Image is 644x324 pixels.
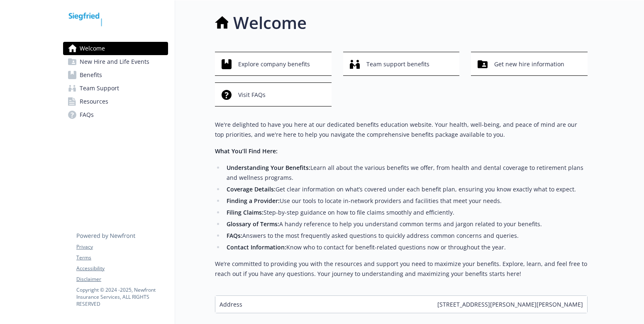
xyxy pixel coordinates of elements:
[437,300,583,309] span: [STREET_ADDRESS][PERSON_NAME][PERSON_NAME]
[227,232,242,239] strong: FAQs:
[224,163,588,183] li: Learn all about the various benefits we offer, from health and dental coverage to retirement plan...
[215,82,332,106] button: Visit FAQs
[224,242,588,252] li: Know who to contact for benefit-related questions now or throughout the year.
[80,42,105,55] span: Welcome
[227,185,276,193] strong: Coverage Details:
[63,68,168,82] a: Benefits
[63,55,168,68] a: New Hire and Life Events
[76,265,168,272] a: Accessibility
[76,243,168,251] a: Privacy
[80,68,102,82] span: Benefits
[63,82,168,95] a: Team Support
[80,108,94,121] span: FAQs
[227,208,263,216] strong: Filing Claims:
[76,276,168,283] a: Disclaimer
[215,259,588,279] p: We’re committed to providing you with the resources and support you need to maximize your benefit...
[227,243,286,251] strong: Contact Information:
[366,56,429,72] span: Team support benefits
[76,254,168,261] a: Terms
[238,56,310,72] span: Explore company benefits
[76,286,168,307] p: Copyright © 2024 - 2025 , Newfront Insurance Services, ALL RIGHTS RESERVED
[224,231,588,241] li: Answers to the most frequently asked questions to quickly address common concerns and queries.
[227,164,310,172] strong: Understanding Your Benefits:
[494,56,564,72] span: Get new hire information
[80,55,149,68] span: New Hire and Life Events
[215,147,278,155] strong: What You’ll Find Here:
[343,52,460,76] button: Team support benefits
[224,208,588,218] li: Step-by-step guidance on how to file claims smoothly and efficiently.
[233,10,307,35] h1: Welcome
[220,300,242,309] span: Address
[215,120,588,140] p: We're delighted to have you here at our dedicated benefits education website. Your health, well-b...
[227,220,279,228] strong: Glossary of Terms:
[215,52,332,76] button: Explore company benefits
[63,108,168,121] a: FAQs
[471,52,588,76] button: Get new hire information
[224,219,588,229] li: A handy reference to help you understand common terms and jargon related to your benefits.
[224,196,588,206] li: Use our tools to locate in-network providers and facilities that meet your needs.
[238,87,266,103] span: Visit FAQs
[224,184,588,194] li: Get clear information on what’s covered under each benefit plan, ensuring you know exactly what t...
[63,95,168,108] a: Resources
[80,95,108,108] span: Resources
[80,82,119,95] span: Team Support
[227,197,280,205] strong: Finding a Provider:
[63,42,168,55] a: Welcome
